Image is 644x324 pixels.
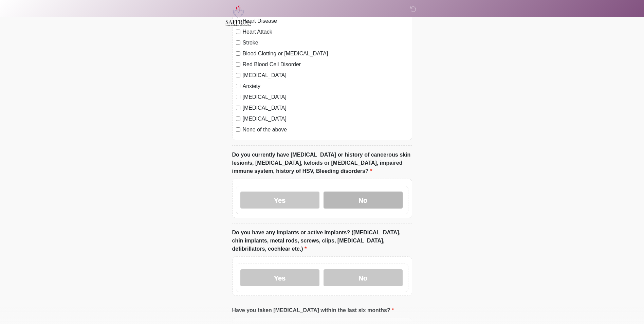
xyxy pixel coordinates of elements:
label: No [324,192,403,209]
input: [MEDICAL_DATA] [236,106,240,110]
input: Red Blood Cell Disorder [236,62,240,67]
label: Do you currently have [MEDICAL_DATA] or history of cancerous skin lesion/s, [MEDICAL_DATA], keloi... [232,151,412,175]
label: Yes [240,192,319,209]
input: [MEDICAL_DATA] [236,116,240,121]
label: Blood Clotting or [MEDICAL_DATA] [243,50,408,58]
input: None of the above [236,127,240,132]
input: [MEDICAL_DATA] [236,73,240,77]
label: [MEDICAL_DATA] [243,93,408,101]
input: Blood Clotting or [MEDICAL_DATA] [236,51,240,56]
input: Stroke [236,40,240,45]
label: No [324,269,403,286]
label: [MEDICAL_DATA] [243,71,408,79]
img: Saffron Laser Aesthetics and Medical Spa Logo [225,5,252,26]
label: Stroke [243,39,408,47]
label: [MEDICAL_DATA] [243,104,408,112]
label: Have you taken [MEDICAL_DATA] within the last six months? [232,306,394,314]
input: Anxiety [236,84,240,88]
label: Red Blood Cell Disorder [243,60,408,69]
label: None of the above [243,126,408,134]
input: [MEDICAL_DATA] [236,95,240,99]
label: Yes [240,269,319,286]
label: Heart Attack [243,28,408,36]
label: Do you have any implants or active implants? ([MEDICAL_DATA], chin implants, metal rods, screws, ... [232,229,412,253]
label: [MEDICAL_DATA] [243,115,408,123]
label: Anxiety [243,82,408,90]
input: Heart Attack [236,30,240,34]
